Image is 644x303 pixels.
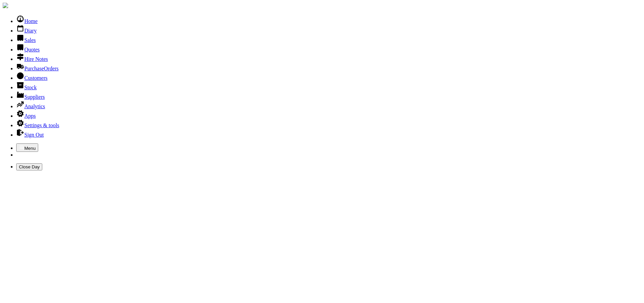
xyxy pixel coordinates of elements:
[16,143,38,152] button: Menu
[16,85,37,90] a: Stock
[16,132,44,138] a: Sign Out
[16,28,37,33] a: Diary
[16,81,641,91] li: Stock
[16,113,36,119] a: Apps
[16,37,36,43] a: Sales
[16,103,45,109] a: Analytics
[3,3,8,8] img: companylogo.jpg
[16,91,641,100] li: Suppliers
[16,66,58,71] a: PurchaseOrders
[16,56,48,62] a: Hire Notes
[16,122,59,128] a: Settings & tools
[16,75,47,81] a: Customers
[16,47,40,52] a: Quotes
[16,34,641,43] li: Sales
[16,163,42,170] button: Close Day
[16,53,641,62] li: Hire Notes
[16,94,45,100] a: Suppliers
[16,18,38,24] a: Home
